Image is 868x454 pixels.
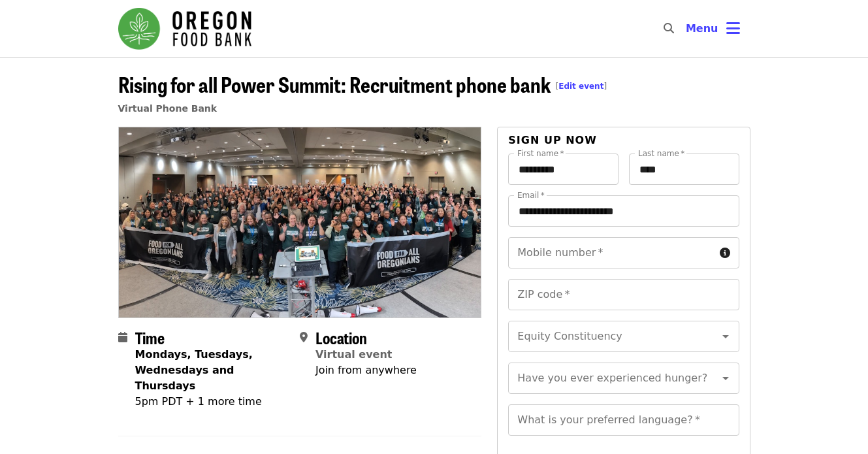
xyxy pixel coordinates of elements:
span: Location [315,326,367,349]
img: Rising for all Power Summit: Recruitment phone bank organized by Oregon Food Bank [119,127,481,317]
input: First name [508,154,619,185]
input: Search [682,13,692,44]
span: Menu [686,22,718,35]
button: Toggle account menu [675,13,750,44]
i: search icon [664,22,674,35]
a: Virtual event [315,348,393,361]
label: First name [517,150,564,157]
i: bars icon [726,19,740,38]
div: 5pm PDT + 1 more time [135,394,289,410]
input: What is your preferred language? [508,404,739,436]
input: ZIP code [508,279,739,310]
label: Email [517,191,545,199]
a: Virtual Phone Bank [118,103,217,114]
input: Mobile number [508,237,714,268]
span: Sign up now [508,134,597,146]
i: calendar icon [118,331,127,344]
span: [ ] [556,82,607,91]
button: Open [716,327,735,346]
img: Oregon Food Bank - Home [118,8,251,50]
button: Open [716,369,735,387]
input: Email [508,195,739,227]
span: Rising for all Power Summit: Recruitment phone bank [118,69,607,99]
span: Time [135,326,165,349]
a: Edit event [558,82,603,91]
input: Last name [629,154,739,185]
i: map-marker-alt icon [300,331,308,344]
strong: Mondays, Tuesdays, Wednesdays and Thursdays [135,348,253,392]
label: Last name [638,150,684,157]
span: Join from anywhere [315,364,417,376]
i: circle-info icon [720,247,730,259]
